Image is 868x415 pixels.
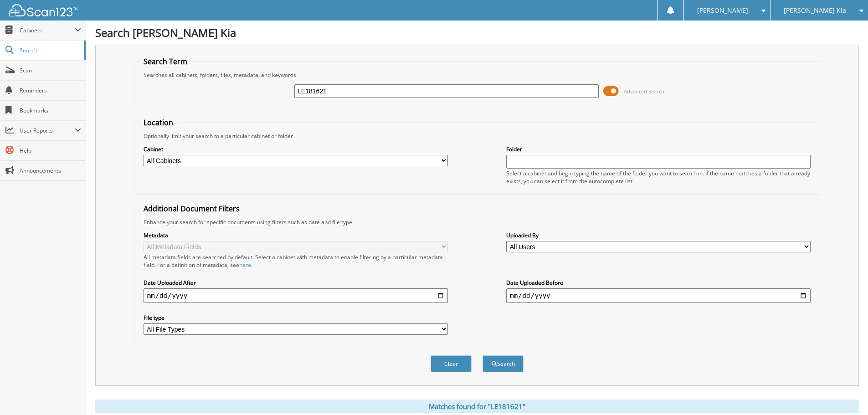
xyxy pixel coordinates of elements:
[139,132,815,140] div: Optionally limit your search to a particular cabinet or folder
[506,145,811,153] label: Folder
[20,107,81,114] span: Bookmarks
[139,118,178,128] legend: Location
[784,8,846,13] span: [PERSON_NAME] Kia
[139,204,244,214] legend: Additional Document Filters
[95,25,859,40] h1: Search [PERSON_NAME] Kia
[139,56,192,67] legend: Search Term
[144,253,448,269] div: All metadata fields are searched by default. Select a cabinet with metadata to enable filtering b...
[20,87,81,94] span: Reminders
[144,288,448,303] input: start
[20,46,80,54] span: Search
[483,355,524,372] button: Search
[20,167,81,174] span: Announcements
[624,88,664,95] span: Advanced Search
[506,169,811,185] div: Select a cabinet and begin typing the name of the folder you want to search in. If the name match...
[144,231,448,239] label: Metadata
[506,279,811,287] label: Date Uploaded Before
[144,279,448,287] label: Date Uploaded After
[95,400,859,413] div: Matches found for "LE181621"
[506,231,811,239] label: Uploaded By
[506,288,811,303] input: end
[20,127,75,134] span: User Reports
[20,67,81,74] span: Scan
[144,145,448,153] label: Cabinet
[697,8,748,13] span: [PERSON_NAME]
[20,147,81,154] span: Help
[139,71,815,79] div: Searches all cabinets, folders, files, metadata, and keywords
[139,218,815,226] div: Enhance your search for specific documents using filters such as date and file type.
[9,4,77,16] img: scan123-logo-white.svg
[144,314,448,322] label: File type
[239,261,251,269] a: here
[431,355,472,372] button: Clear
[20,26,75,34] span: Cabinets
